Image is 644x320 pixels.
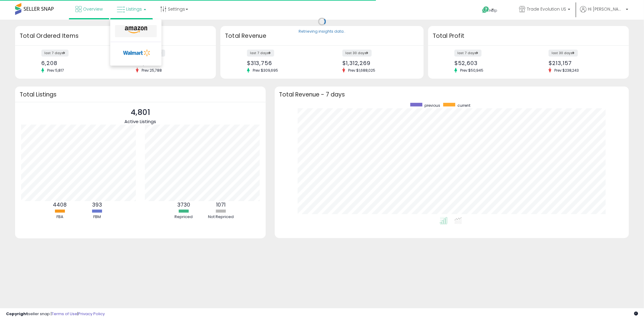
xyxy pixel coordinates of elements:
[41,60,111,66] div: 6,208
[139,68,165,73] span: Prev: 25,788
[580,6,628,20] a: Hi [PERSON_NAME]
[250,68,281,73] span: Prev: $309,695
[588,6,624,12] span: Hi [PERSON_NAME]
[20,92,261,97] h3: Total Listings
[124,107,156,118] p: 4,801
[247,60,318,66] div: $313,756
[79,214,115,220] div: FBM
[345,68,378,73] span: Prev: $1,688,025
[342,50,372,57] label: last 30 days
[454,50,482,57] label: last 7 days
[299,29,345,34] div: Retrieving insights data..
[53,201,67,208] b: 4408
[42,214,78,220] div: FBA
[551,68,582,73] span: Prev: $238,243
[124,118,156,125] span: Active Listings
[177,201,190,208] b: 3730
[425,103,440,108] span: previous
[549,50,578,57] label: last 30 days
[489,8,498,13] span: Help
[20,32,211,40] h3: Total Ordered Items
[225,32,419,40] h3: Total Revenue
[44,68,67,73] span: Prev: 5,817
[433,32,624,40] h3: Total Profit
[279,92,624,97] h3: Total Revenue - 7 days
[136,60,205,66] div: 24,468
[126,6,142,12] span: Listings
[165,214,202,220] div: Repriced
[454,60,524,66] div: $52,603
[216,201,226,208] b: 1071
[482,6,489,14] i: Get Help
[527,6,566,12] span: Trade Evolution US
[83,6,103,12] span: Overview
[457,68,486,73] span: Prev: $50,945
[477,2,509,20] a: Help
[457,103,470,108] span: current
[342,60,413,66] div: $1,312,269
[92,201,102,208] b: 393
[549,60,618,66] div: $213,157
[247,50,274,57] label: last 7 days
[41,50,69,57] label: last 7 days
[203,214,239,220] div: Not Repriced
